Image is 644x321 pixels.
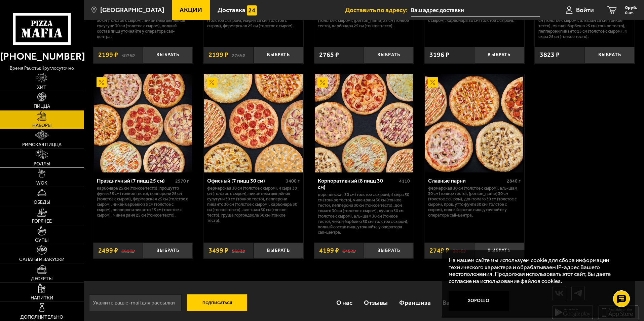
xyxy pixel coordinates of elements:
a: Франшиза [393,292,437,314]
span: Обеды [34,200,50,205]
a: АкционныйПраздничный (7 пицц 25 см) [93,74,193,172]
span: 2749 ₽ [429,247,449,254]
span: Дополнительно [20,315,63,320]
button: Хорошо [449,291,509,311]
a: О нас [330,292,358,314]
a: Отзывы [358,292,393,314]
p: Карбонара 30 см (толстое с сыром), Прошутто Фунги 30 см (толстое с сыром), [PERSON_NAME] 30 см (т... [97,7,189,39]
img: 15daf4d41897b9f0e9f617042186c801.svg [247,5,257,15]
span: 0 шт. [625,11,637,15]
s: 3693 ₽ [121,247,135,254]
button: Выбрать [254,243,303,259]
a: АкционныйКорпоративный (8 пицц 30 см) [314,74,414,172]
span: Напитки [31,296,53,300]
s: 2765 ₽ [232,52,245,58]
button: Выбрать [364,47,414,63]
a: АкционныйОфисный (7 пицц 30 см) [203,74,303,172]
span: Хит [37,85,46,90]
span: Римская пицца [22,142,62,147]
button: Выбрать [254,47,303,63]
button: Выбрать [143,243,193,259]
div: Праздничный (7 пицц 25 см) [97,178,174,184]
span: 2499 ₽ [98,247,118,254]
img: Праздничный (7 пицц 25 см) [94,74,192,172]
s: 5553 ₽ [232,247,245,254]
span: 2199 ₽ [209,52,228,58]
div: Славные парни [428,178,505,184]
p: Чикен Ранч 25 см (толстое с сыром), Чикен Барбекю 25 см (толстое с сыром), Карбонара 25 см (толст... [538,7,631,39]
div: Корпоративный (8 пицц 30 см) [318,178,398,190]
span: Доставить по адресу: [345,7,411,13]
button: Выбрать [474,243,524,259]
button: Выбрать [143,47,193,63]
span: 0 руб. [625,5,637,10]
span: 2570 г [175,178,189,184]
span: 3196 ₽ [429,52,449,58]
s: 3875 ₽ [453,247,466,254]
span: 2765 ₽ [319,52,339,58]
button: Выбрать [474,47,524,63]
button: Выбрать [585,47,635,63]
span: Горячее [32,219,52,224]
p: Карбонара 25 см (тонкое тесто), Прошутто Фунги 25 см (тонкое тесто), Пепперони 25 см (толстое с с... [97,186,189,218]
span: 2840 г [507,178,521,184]
img: Корпоративный (8 пицц 30 см) [315,74,413,172]
input: Ваш адрес доставки [411,4,540,17]
input: Укажите ваш e-mail для рассылки [89,294,182,311]
s: 6452 ₽ [342,247,356,254]
a: АкционныйСлавные парни [424,74,524,172]
span: Акции [180,7,202,13]
img: Славные парни [425,74,523,172]
span: 4199 ₽ [319,247,339,254]
img: Акционный [207,77,217,87]
span: 3499 ₽ [209,247,228,254]
div: Офисный (7 пицц 30 см) [207,178,284,184]
span: Доставка [218,7,245,13]
img: Акционный [97,77,107,87]
span: 4110 [399,178,410,184]
span: WOK [36,181,47,186]
span: [GEOGRAPHIC_DATA] [100,7,164,13]
span: 3400 г [286,178,300,184]
button: Подписаться [187,294,248,311]
span: Роллы [34,162,50,166]
img: Офисный (7 пицц 30 см) [204,74,302,172]
span: Салаты и закуски [19,257,65,262]
span: 3823 ₽ [540,52,560,58]
p: Фермерская 30 см (толстое с сыром), Аль-Шам 30 см (тонкое тесто), [PERSON_NAME] 30 см (толстое с ... [428,186,521,218]
img: Акционный [317,77,328,87]
span: Пицца [34,104,50,109]
p: Фермерская 30 см (толстое с сыром), 4 сыра 30 см (толстое с сыром), Пикантный цыплёнок сулугуни 3... [207,186,300,223]
button: Выбрать [364,243,414,259]
span: Наборы [32,123,51,128]
span: Войти [576,7,594,13]
span: Десерты [31,277,52,281]
s: 3076 ₽ [121,52,135,58]
span: Супы [35,238,48,243]
span: 2199 ₽ [98,52,118,58]
p: На нашем сайте мы используем cookie для сбора информации технического характера и обрабатываем IP... [449,257,624,285]
a: Вакансии [437,292,476,314]
img: Акционный [428,77,438,87]
p: Деревенская 30 см (толстое с сыром), 4 сыра 30 см (тонкое тесто), Чикен Ранч 30 см (тонкое тесто)... [318,192,410,235]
